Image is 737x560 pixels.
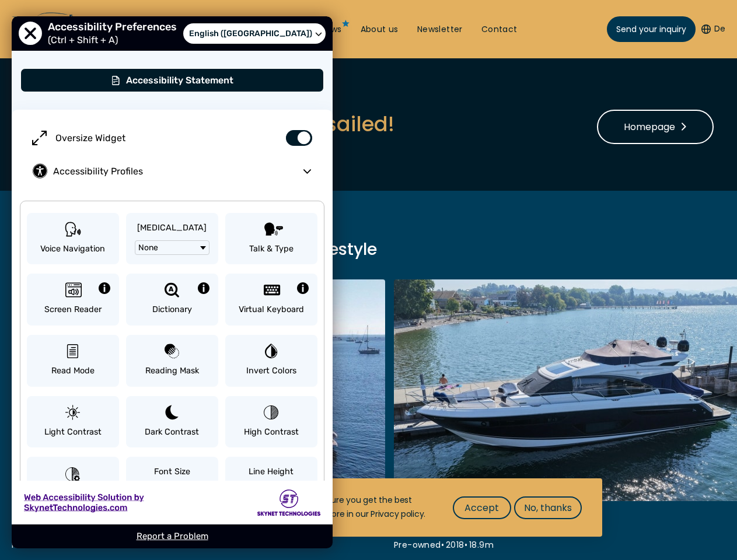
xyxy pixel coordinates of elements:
[137,531,208,541] a: Report a Problem - opens in new tab
[48,34,124,45] span: (Ctrl + Shift + A)
[225,274,317,325] button: Virtual Keyboard
[53,166,294,177] span: Accessibility Profiles
[27,213,119,265] button: Voice Navigation
[126,274,218,325] button: Dictionary
[616,23,686,36] span: Send your inquiry
[27,396,119,448] button: Light Contrast
[137,222,207,235] span: [MEDICAL_DATA]
[27,274,119,325] button: Screen Reader
[12,16,333,548] div: User Preferences
[524,501,572,515] span: No, thanks
[292,24,342,36] a: Yacht News
[453,496,511,519] button: Accept
[126,335,218,387] button: Reading Mask
[126,396,218,448] button: Dark Contrast
[27,457,119,510] button: Smart Contrast
[249,466,294,478] span: Line Height
[417,24,463,36] a: Newsletter
[12,481,333,524] a: Skynet - opens in new tab
[624,120,687,134] span: Homepage
[371,508,424,520] a: Privacy policy
[514,496,582,519] button: No, thanks
[48,20,183,33] span: Accessibility Preferences
[607,16,696,42] a: Send your inquiry
[55,132,125,143] span: Oversize Widget
[126,75,233,86] span: Accessibility Statement
[23,492,144,513] img: Web Accessibility Solution by Skynet Technologies
[183,23,326,44] a: Select Language
[19,22,42,45] button: Close Accessibility Preferences Menu
[135,240,209,255] button: None
[597,110,714,144] a: Homepage
[189,27,312,40] span: English ([GEOGRAPHIC_DATA])
[225,396,317,448] button: High Contrast
[257,489,321,516] img: Skynet
[27,335,119,387] button: Read Mode
[225,335,317,387] button: Invert Colors
[464,501,499,515] span: Accept
[225,213,317,265] button: Talk & Type
[23,155,321,188] button: Accessibility Profiles
[154,466,190,478] span: Font Size
[361,24,399,36] a: About us
[20,68,324,92] button: Accessibility Statement
[701,23,725,35] button: De
[481,24,518,36] a: Contact
[138,243,158,253] span: None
